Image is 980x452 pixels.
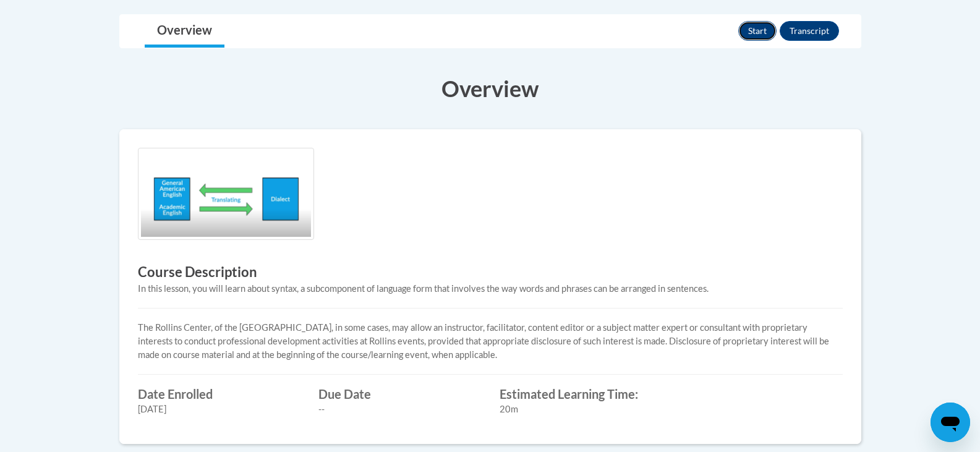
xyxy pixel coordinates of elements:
[138,263,843,282] h3: Course Description
[318,387,481,401] label: Due Date
[138,321,843,362] p: The Rollins Center, of the [GEOGRAPHIC_DATA], in some cases, may allow an instructor, facilitator...
[500,403,662,416] div: 20m
[318,403,481,416] div: --
[145,15,224,48] a: Overview
[138,282,843,296] div: In this lesson, you will learn about syntax, a subcomponent of language form that involves the wa...
[931,403,970,442] iframe: Button to launch messaging window
[138,148,314,240] img: Course logo image
[738,21,777,41] button: Start
[119,73,861,104] h3: Overview
[138,387,300,401] label: Date Enrolled
[780,21,839,41] button: Transcript
[500,387,662,401] label: Estimated Learning Time:
[138,403,300,416] div: [DATE]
